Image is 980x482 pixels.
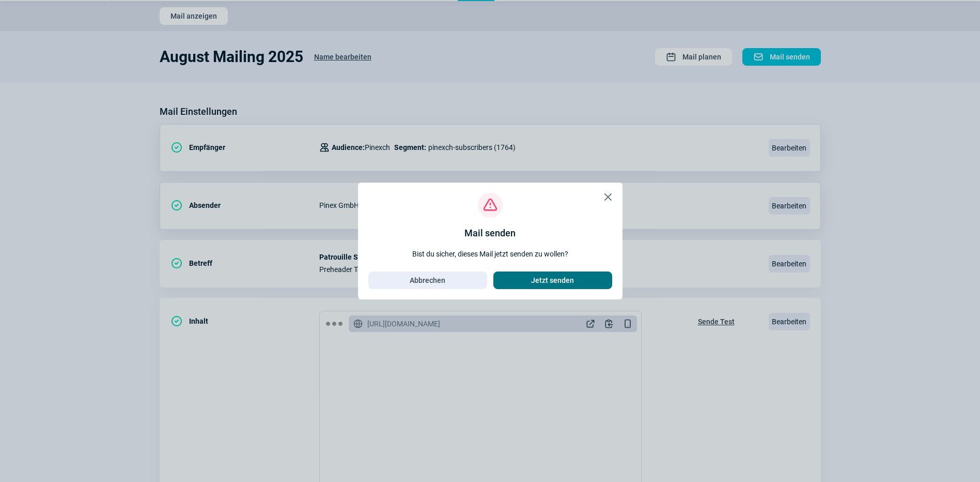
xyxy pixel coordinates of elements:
[368,272,487,289] button: Abbrechen
[493,272,612,289] button: Jetzt senden
[531,272,574,289] span: Jetzt senden
[410,272,445,289] span: Abbrechen
[464,226,516,240] div: Mail senden
[412,249,568,259] div: Bist du sicher, dieses Mail jetzt senden zu wollen?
